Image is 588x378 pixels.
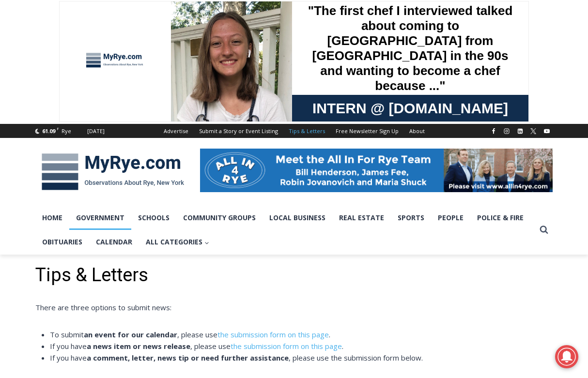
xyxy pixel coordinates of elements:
img: All in for Rye [200,149,553,192]
nav: Primary Navigation [35,206,535,255]
h1: Tips & Letters [35,264,553,287]
div: "The first chef I interviewed talked about coming to [GEOGRAPHIC_DATA] from [GEOGRAPHIC_DATA] in ... [245,0,458,94]
li: To submit , please use . [50,329,553,340]
a: Local Business [263,206,332,230]
p: There are three options to submit news: [35,302,553,313]
div: Rye [62,127,71,136]
a: Government [69,206,131,230]
img: MyRye.com [35,147,190,197]
a: Advertise [158,124,194,138]
strong: a news item or news release [87,341,190,351]
strong: a comment, letter, news tip or need further assistance [87,353,289,363]
button: View Search Form [535,221,553,239]
a: Instagram [501,125,512,137]
strong: an event for our calendar [84,330,177,339]
a: the submission form on this page [217,330,329,339]
a: Community Groups [176,206,263,230]
a: Free Newsletter Sign Up [330,124,404,138]
span: Intern @ [DOMAIN_NAME] [253,96,449,118]
span: 61.09 [42,127,55,135]
button: Child menu of All Categories [139,230,216,254]
div: [DATE] [87,127,105,136]
a: Submit a Story or Event Listing [194,124,283,138]
a: Linkedin [514,125,526,137]
span: F [57,126,59,131]
a: Schools [131,206,176,230]
a: Home [35,206,69,230]
li: If you have , please use . [50,340,553,352]
a: Calendar [89,230,139,254]
a: Tips & Letters [283,124,330,138]
a: Police & Fire [470,206,530,230]
a: Sports [391,206,431,230]
a: About [404,124,430,138]
a: YouTube [541,125,553,137]
a: the submission form on this page [231,341,342,351]
a: Facebook [488,125,499,137]
nav: Secondary Navigation [158,124,430,138]
a: Intern @ [DOMAIN_NAME] [233,94,469,121]
a: Obituaries [35,230,89,254]
li: If you have , please use the submission form below. [50,352,553,363]
a: People [431,206,470,230]
a: X [527,125,539,137]
a: Real Estate [332,206,391,230]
